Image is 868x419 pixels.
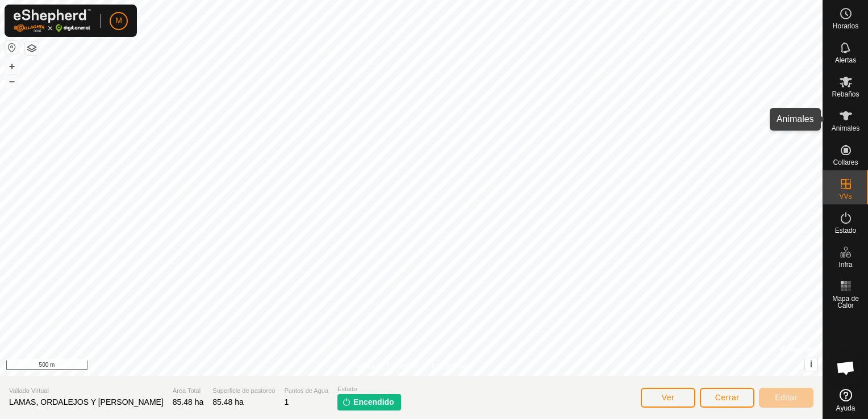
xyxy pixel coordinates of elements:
[662,393,675,402] span: Ver
[832,125,859,132] span: Animales
[805,358,817,371] button: i
[5,74,19,88] button: –
[823,384,868,416] a: Ayuda
[5,41,19,55] button: Restablecer Mapa
[284,386,328,396] span: Puntos de Agua
[173,397,204,407] span: 85.48 ha
[342,397,351,407] img: encender
[115,15,122,27] span: M
[284,397,289,407] span: 1
[337,384,401,394] span: Estado
[173,386,204,396] span: Área Total
[641,388,695,408] button: Ver
[833,23,858,30] span: Horarios
[829,351,863,385] div: Chat abierto
[838,261,852,268] span: Infra
[835,227,856,234] span: Estado
[14,9,91,32] img: Logo Gallagher
[759,388,813,408] button: Editar
[353,396,394,408] span: Encendido
[839,193,852,200] span: VVs
[836,405,856,412] span: Ayuda
[835,57,856,64] span: Alertas
[9,397,164,407] span: LAMAS, ORDALEJOS Y [PERSON_NAME]
[715,393,740,402] span: Cerrar
[212,397,244,407] span: 85.48 ha
[9,386,164,396] span: Vallado Virtual
[25,41,39,55] button: Capas del Mapa
[353,361,418,371] a: Política de Privacidad
[5,60,19,73] button: +
[212,386,275,396] span: Superficie de pastoreo
[810,359,812,369] span: i
[826,295,865,309] span: Mapa de Calor
[700,388,754,408] button: Cerrar
[432,361,470,371] a: Contáctenos
[832,91,859,98] span: Rebaños
[775,393,798,402] span: Editar
[833,159,858,166] span: Collares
